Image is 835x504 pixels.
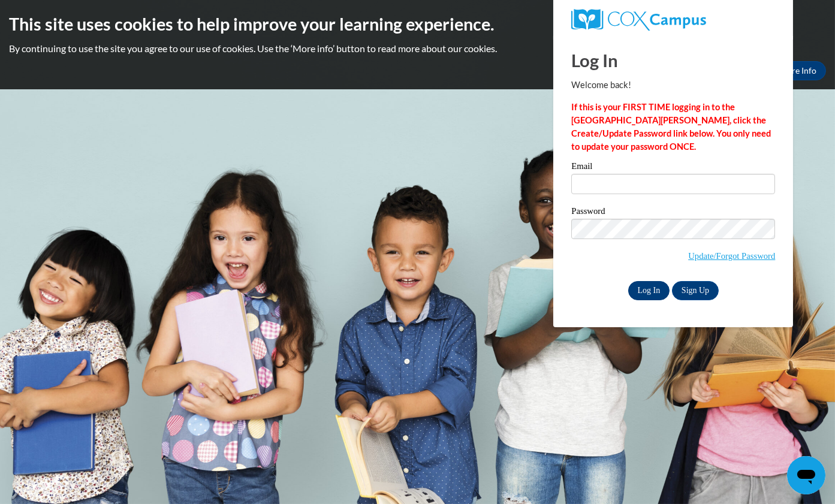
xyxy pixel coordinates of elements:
p: Welcome back! [571,79,775,92]
label: Password [571,207,775,219]
strong: If this is your FIRST TIME logging in to the [GEOGRAPHIC_DATA][PERSON_NAME], click the Create/Upd... [571,102,771,152]
label: Email [571,162,775,174]
iframe: Button to launch messaging window [787,456,825,494]
a: Sign Up [672,281,719,300]
p: By continuing to use the site you agree to our use of cookies. Use the ‘More info’ button to read... [9,42,826,55]
input: Log In [628,281,670,300]
a: COX Campus [571,9,775,31]
h1: Log In [571,48,775,73]
a: Update/Forgot Password [688,251,775,261]
a: More Info [770,61,826,80]
img: COX Campus [571,9,706,31]
h2: This site uses cookies to help improve your learning experience. [9,12,826,36]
